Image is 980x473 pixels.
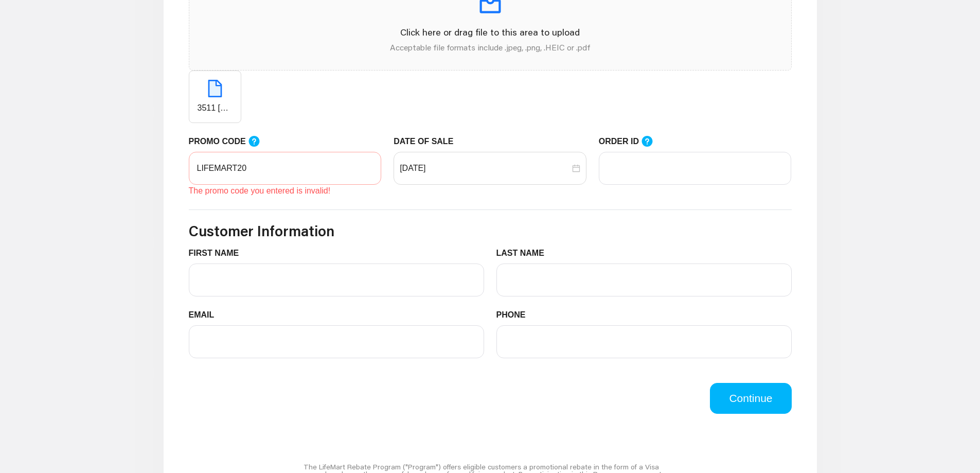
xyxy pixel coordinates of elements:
input: PHONE [496,325,792,358]
div: The promo code you entered is invalid! [189,185,382,197]
input: LAST NAME [496,264,792,296]
h3: Customer Information [189,222,792,240]
label: DATE OF SALE [394,135,461,148]
label: PHONE [496,309,533,321]
label: ORDER ID [599,135,664,148]
input: FIRST NAME [189,264,484,296]
input: DATE OF SALE [400,162,570,174]
label: LAST NAME [496,247,553,259]
p: Acceptable file formats include .jpeg, .png, .HEIC or .pdf [198,41,783,54]
button: Continue [710,383,791,414]
p: Click here or drag file to this area to upload [198,25,783,39]
label: FIRST NAME [189,247,247,259]
label: EMAIL [189,309,222,321]
input: EMAIL [189,325,484,358]
label: PROMO CODE [189,135,270,148]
